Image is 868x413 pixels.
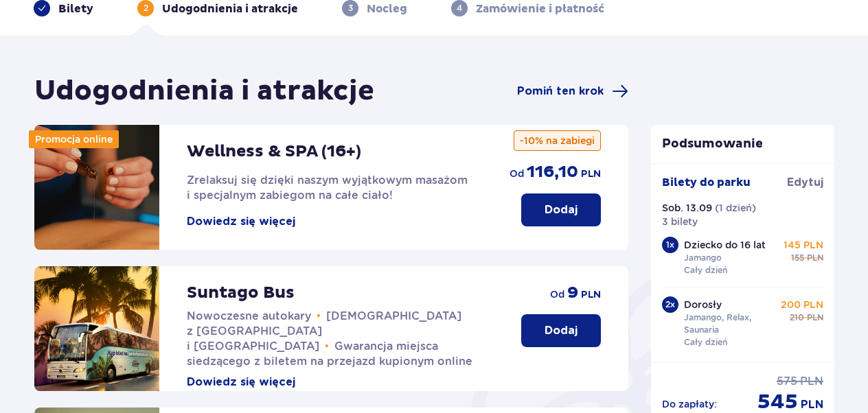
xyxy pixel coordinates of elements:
img: attraction [34,266,159,391]
p: 2 [144,2,148,14]
span: • [317,309,321,323]
p: 3 [348,2,353,14]
p: Nocleg [367,1,407,16]
p: Jamango, Relax, Saunaria [684,311,779,336]
p: Wellness & SPA (16+) [187,141,361,162]
p: Dodaj [545,323,578,338]
p: PLN [581,288,601,302]
button: Dowiedz się więcej [187,375,295,390]
p: ( 1 dzień ) [715,201,756,215]
p: Bilety [58,1,93,16]
button: Dowiedz się więcej [187,214,295,229]
span: [DEMOGRAPHIC_DATA] z [GEOGRAPHIC_DATA] i [GEOGRAPHIC_DATA] [187,309,461,353]
p: Sob. 13.09 [662,201,712,215]
p: 575 [777,374,797,389]
p: Do zapłaty : [662,397,717,411]
p: 200 PLN [781,298,823,311]
p: 155 [791,252,804,264]
button: Dodaj [521,193,601,226]
span: • [325,340,329,353]
div: 1 x [662,237,678,253]
span: Zrelaksuj się dzięki naszym wyjątkowym masażom i specjalnym zabiegom na całe ciało! [187,174,468,202]
a: Pomiń ten krok [517,83,628,99]
div: 2 x [662,296,678,313]
p: Suntago Bus [187,283,295,303]
p: 4 [457,2,462,14]
p: Podsumowanie [651,136,835,152]
button: Dodaj [521,314,601,347]
p: Cały dzień [684,264,727,276]
img: attraction [34,125,159,250]
p: 3 bilety [662,215,698,228]
p: Bilety do parku [662,175,751,190]
p: Dodaj [545,202,578,217]
p: Jamango [684,252,722,264]
p: 116,10 [527,162,578,182]
p: 210 [790,311,804,324]
a: Edytuj [787,175,823,190]
span: Nowoczesne autokary [187,309,311,322]
p: Dorosły [684,298,722,311]
p: PLN [801,397,823,412]
p: Udogodnienia i atrakcje [162,1,298,16]
p: PLN [581,167,601,181]
p: od [510,167,524,180]
div: Promocja online [29,130,119,148]
p: 145 PLN [784,238,823,252]
p: od [550,287,564,301]
p: PLN [807,311,823,324]
p: -10% na zabiegi [514,130,601,151]
p: PLN [807,252,823,264]
p: PLN [800,374,823,389]
h1: Udogodnienia i atrakcje [34,74,374,108]
p: Cały dzień [684,336,727,349]
p: Zamówienie i płatność [476,1,604,16]
p: 9 [567,283,578,303]
span: Pomiń ten krok [517,84,604,99]
p: Dziecko do 16 lat [684,238,766,252]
